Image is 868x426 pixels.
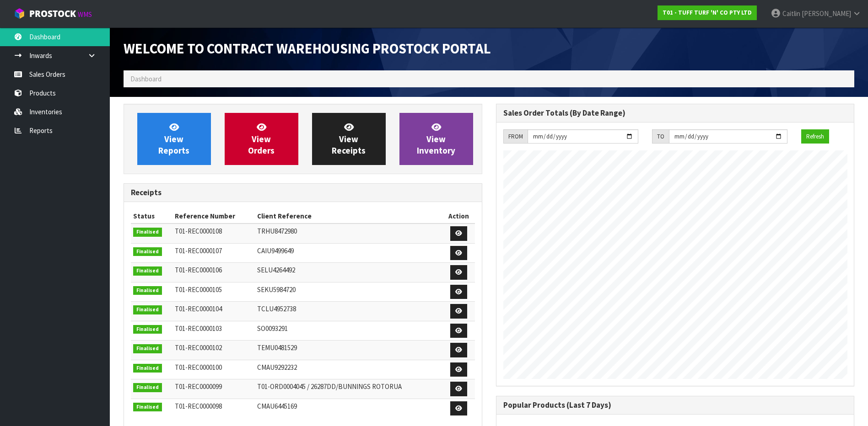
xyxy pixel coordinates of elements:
[175,343,222,352] span: T01-REC0000102
[312,113,386,165] a: ViewReceipts
[257,227,297,235] span: TRHU8472980
[257,382,402,391] span: T01-ORD0004045 / 26287DD/BUNNINGS ROTORUA
[133,286,162,295] span: Finalised
[257,343,297,352] span: TEMU0481529
[29,8,76,20] span: ProStock
[137,113,211,165] a: ViewReports
[257,266,295,274] span: SELU4264492
[124,40,491,57] span: Welcome to Contract Warehousing ProStock Portal
[175,324,222,333] span: T01-REC0000103
[133,228,162,237] span: Finalised
[503,109,847,117] h3: Sales Order Totals (By Date Range)
[175,227,222,235] span: T01-REC0000108
[173,209,254,224] th: Reference Number
[78,10,92,19] small: WMS
[248,122,275,156] span: View Orders
[257,304,296,313] span: TCLU4952738
[175,363,222,372] span: T01-REC0000100
[175,382,222,391] span: T01-REC0000099
[225,113,298,165] a: ViewOrders
[175,402,222,410] span: T01-REC0000098
[130,75,162,83] span: Dashboard
[133,305,162,314] span: Finalised
[257,324,288,333] span: SO0093291
[782,9,800,18] span: Caitlin
[175,246,222,255] span: T01-REC0000107
[158,122,189,156] span: View Reports
[14,8,25,19] img: cube-alt.png
[175,266,222,274] span: T01-REC0000106
[131,188,475,197] h3: Receipts
[257,246,294,255] span: CAIU9499649
[133,383,162,392] span: Finalised
[175,304,222,313] span: T01-REC0000104
[133,344,162,353] span: Finalised
[175,285,222,294] span: T01-REC0000105
[131,209,173,224] th: Status
[503,129,528,144] div: FROM
[133,247,162,256] span: Finalised
[133,364,162,373] span: Finalised
[257,363,297,372] span: CMAU9292232
[332,122,366,156] span: View Receipts
[503,401,847,410] h3: Popular Products (Last 7 Days)
[663,9,752,16] strong: T01 - TUFF TURF 'N' CO PTY LTD
[133,403,162,412] span: Finalised
[802,9,851,18] span: [PERSON_NAME]
[417,122,455,156] span: View Inventory
[257,402,297,410] span: CMAU6445169
[257,285,296,294] span: SEKU5984720
[133,325,162,334] span: Finalised
[801,129,829,144] button: Refresh
[652,129,669,144] div: TO
[255,209,443,224] th: Client Reference
[399,113,473,165] a: ViewInventory
[443,209,474,224] th: Action
[133,266,162,276] span: Finalised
